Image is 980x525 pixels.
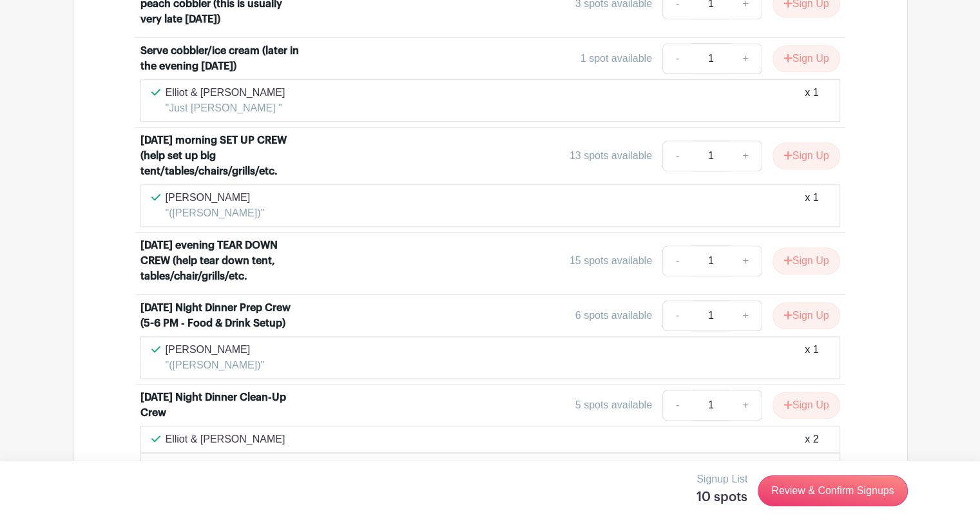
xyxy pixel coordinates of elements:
div: 15 spots available [570,253,652,269]
a: - [662,300,692,331]
p: "([PERSON_NAME])" [166,358,265,373]
button: Sign Up [773,302,840,329]
div: [DATE] morning SET UP CREW (help set up big tent/tables/chairs/grills/etc. [140,133,300,179]
h5: 10 spots [697,490,747,505]
p: [PERSON_NAME] [166,342,265,358]
button: Sign Up [773,45,840,72]
div: x 1 [805,85,818,116]
a: - [662,245,692,276]
div: Serve cobbler/ice cream (later in the evening [DATE]) [140,43,300,74]
div: 13 spots available [570,148,652,164]
button: Sign Up [773,392,840,419]
p: Elliot & [PERSON_NAME] [166,432,285,447]
a: - [662,140,692,171]
div: [DATE] evening TEAR DOWN CREW (help tear down tent, tables/chair/grills/etc. [140,238,300,284]
p: "([PERSON_NAME])" [166,205,265,221]
div: 6 spots available [575,308,652,323]
a: + [729,43,762,74]
div: 5 spots available [575,397,652,413]
p: [PERSON_NAME] [166,190,265,205]
div: x 2 [805,432,818,447]
a: - [662,390,692,421]
div: [DATE] Night Dinner Prep Crew (5-6 PM - Food & Drink Setup) [140,300,300,331]
div: x 1 [805,342,818,373]
a: + [729,140,762,171]
button: Sign Up [773,247,840,274]
div: 1 spot available [581,51,652,66]
div: x 1 [805,459,818,474]
p: [PERSON_NAME] [166,459,251,474]
a: Review & Confirm Signups [758,475,907,506]
button: Sign Up [773,142,840,169]
a: + [729,390,762,421]
p: "Just [PERSON_NAME] " [166,100,285,116]
p: Elliot & [PERSON_NAME] [166,85,285,100]
a: + [729,245,762,276]
a: + [729,300,762,331]
div: [DATE] Night Dinner Clean-Up Crew [140,390,300,421]
div: x 1 [805,190,818,221]
p: Signup List [697,472,747,487]
a: - [662,43,692,74]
